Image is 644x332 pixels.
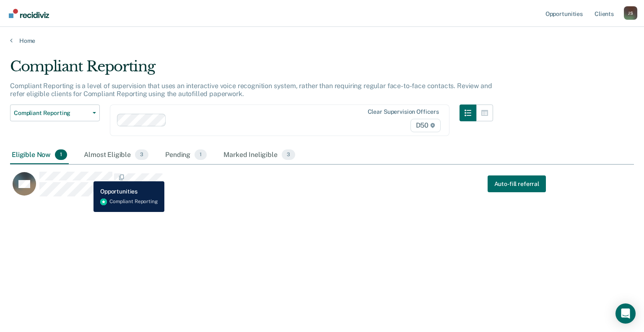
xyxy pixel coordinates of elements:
[10,58,493,82] div: Compliant Reporting
[164,146,208,165] div: Pending1
[10,82,492,98] p: Compliant Reporting is a level of supervision that uses an interactive voice recognition system, ...
[488,176,546,193] a: Navigate to form link
[195,149,207,160] span: 1
[282,149,295,160] span: 3
[10,171,556,205] div: CaseloadOpportunityCell-00649552
[82,146,150,165] div: Almost Eligible3
[624,6,637,20] div: J S
[10,146,69,165] div: Eligible Now1
[10,105,100,121] button: Compliant Reporting
[624,6,637,20] button: Profile dropdown button
[14,110,89,117] span: Compliant Reporting
[135,149,148,160] span: 3
[55,149,67,160] span: 1
[222,146,297,165] div: Marked Ineligible3
[10,37,634,44] a: Home
[368,108,439,115] div: Clear supervision officers
[488,176,546,193] button: Auto-fill referral
[9,9,49,18] img: Recidiviz
[410,119,441,132] span: D50
[615,303,636,324] div: Open Intercom Messenger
